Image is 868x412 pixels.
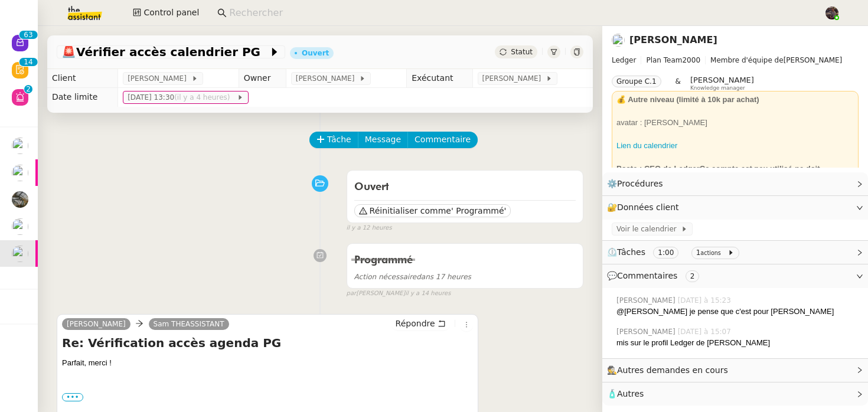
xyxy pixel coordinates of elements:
span: Données client [617,202,679,212]
img: users%2FrLg9kJpOivdSURM9kMyTNR7xGo72%2Favatar%2Fb3a3d448-9218-437f-a4e5-c617cb932dda [612,34,625,47]
a: Sam THEASSISTANT [149,319,229,329]
span: & [676,76,681,91]
span: Ledger [612,56,636,64]
input: Rechercher [229,5,812,21]
span: 1 [696,248,701,257]
div: 🔐Données client [602,196,868,219]
p: 1 [24,58,28,68]
span: Message [365,133,401,146]
span: [DATE] 13:30 [128,91,237,103]
td: Owner [239,69,286,88]
span: [PERSON_NAME] [482,73,546,84]
td: Exécutant [407,69,472,88]
span: Programmé [354,255,413,266]
span: 🔐 [607,201,684,214]
span: [DATE] à 15:23 [678,295,733,306]
strong: Poste : CEO de LedgerCe compte est peu utilisé-ne doit concerner [616,164,837,185]
nz-tag: Groupe C.1 [612,76,661,87]
button: Message [358,132,408,148]
button: Control panel [126,5,206,21]
td: Client [47,69,118,88]
div: ⏲️Tâches 1:00 1actions [602,241,868,264]
span: [PERSON_NAME] [616,326,678,337]
span: Statut [511,48,533,56]
span: [PERSON_NAME] [612,54,859,66]
nz-tag: 1:00 [653,247,678,259]
div: ⚙️Procédures [602,172,868,195]
span: [PERSON_NAME] [296,73,359,84]
img: users%2FAXgjBsdPtrYuxuZvIJjRexEdqnq2%2Favatar%2F1599931753966.jpeg [12,138,28,154]
img: 390d5429-d57e-4c9b-b625-ae6f09e29702 [12,191,28,208]
span: 🕵️ [607,365,733,375]
button: Commentaire [407,132,478,148]
span: 🧴 [607,389,644,398]
div: 🕵️Autres demandes en cours [602,359,868,382]
img: users%2FrLg9kJpOivdSURM9kMyTNR7xGo72%2Favatar%2Fb3a3d448-9218-437f-a4e5-c617cb932dda [12,246,28,262]
span: Autres demandes en cours [617,365,728,375]
span: (il y a 4 heures) [174,93,232,102]
span: [PERSON_NAME] [128,73,191,84]
button: Tâche [309,132,358,148]
strong: 💰 Autre niveau (limité à 10k par achat) [616,95,759,104]
span: ⚙️ [607,177,668,191]
span: [DATE] à 15:07 [678,326,733,337]
a: [PERSON_NAME] [62,319,130,329]
span: Tâches [617,247,645,257]
nz-tag: 2 [686,270,700,282]
img: 2af2e8ed-4e7a-4339-b054-92d163d57814 [825,6,838,19]
span: [PERSON_NAME] [690,76,754,84]
div: avatar : [PERSON_NAME] [616,117,854,129]
span: [PERSON_NAME] [616,295,678,306]
p: 4 [28,58,33,68]
h4: Re: Vérification accès agenda PG [62,335,473,351]
p: 3 [28,31,33,41]
span: Commentaire [415,133,471,146]
div: 🧴Autres [602,382,868,406]
button: Réinitialiser comme' Programmé' [354,204,511,217]
span: Membre d'équipe de [710,56,784,64]
span: Réinitialiser comme [370,205,451,217]
span: il y a 14 heures [405,289,451,299]
span: ' Programmé' [451,205,506,217]
span: Procédures [617,179,663,188]
nz-badge-sup: 2 [24,85,32,93]
app-user-label: Knowledge manager [690,76,754,91]
small: [PERSON_NAME] [347,289,451,299]
span: Commentaires [617,271,677,280]
a: [PERSON_NAME] [629,34,717,45]
p: 6 [24,31,28,41]
nz-badge-sup: 63 [19,31,37,39]
span: dans 17 heures [354,273,471,281]
span: ⏲️ [607,247,744,257]
img: users%2FAXgjBsdPtrYuxuZvIJjRexEdqnq2%2Favatar%2F1599931753966.jpeg [12,165,28,181]
button: Répondre [391,317,450,330]
p: 2 [26,85,31,96]
span: par [347,289,357,299]
div: 💬Commentaires 2 [602,264,868,287]
span: Control panel [143,6,199,19]
td: Date limite [47,88,118,107]
img: users%2Fjeuj7FhI7bYLyCU6UIN9LElSS4x1%2Favatar%2F1678820456145.jpeg [12,218,28,235]
span: Voir le calendrier [616,223,681,235]
span: Plan Team [646,56,682,64]
span: 💬 [607,271,704,280]
span: 🚨 [61,45,76,59]
nz-badge-sup: 14 [19,58,37,66]
span: Knowledge manager [690,85,745,91]
div: Ouvert [302,50,329,57]
label: ••• [62,393,83,401]
a: Lien du calendrier [616,141,677,150]
span: Répondre [396,318,435,329]
div: Parfait, merci ! [62,357,473,369]
span: Autres [617,389,644,398]
div: @[PERSON_NAME] je pense que c'est pour [PERSON_NAME] [616,306,859,318]
div: mis sur le profil Ledger de [PERSON_NAME] [616,337,859,349]
span: Tâche [327,133,351,146]
small: actions [700,250,721,256]
span: Vérifier accès calendrier PG [61,46,269,58]
span: Ouvert [354,182,389,192]
span: 2000 [682,56,700,64]
span: il y a 12 heures [347,223,392,233]
span: Action nécessaire [354,273,417,281]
